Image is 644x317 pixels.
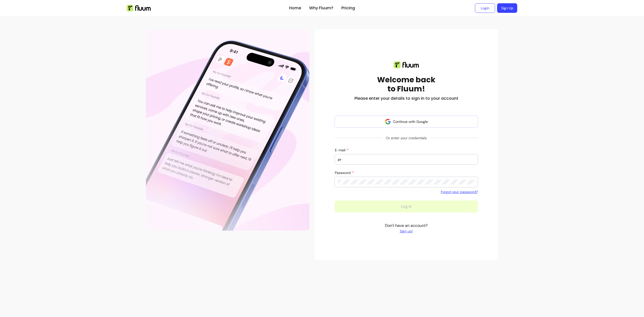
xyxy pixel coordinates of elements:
h2: Please enter your details to sign in to your account [354,95,458,101]
h1: Welcome back to Fluum! [377,75,435,93]
a: Pricing [341,5,355,11]
img: avatar [385,119,391,125]
button: Continue with Google [335,116,478,128]
img: Fluum Logo [127,5,151,11]
a: Forgot your password? [441,189,478,194]
span: E-mail [335,148,346,152]
div: Illustration of Fluum AI Co-Founder on a smartphone, showing AI chat guidance that helps freelanc... [146,29,309,231]
img: Fluum logo [394,61,419,68]
p: Don't have an account? [385,223,428,234]
a: Why Fluum? [309,5,333,11]
span: Password [335,170,352,175]
a: Login [475,3,495,13]
a: Home [289,5,301,11]
a: Sign up! [385,229,428,234]
a: Sign Up [497,3,517,13]
span: Or enter your credentials [382,133,431,143]
input: E-mail [338,157,475,162]
input: Password [338,180,475,185]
